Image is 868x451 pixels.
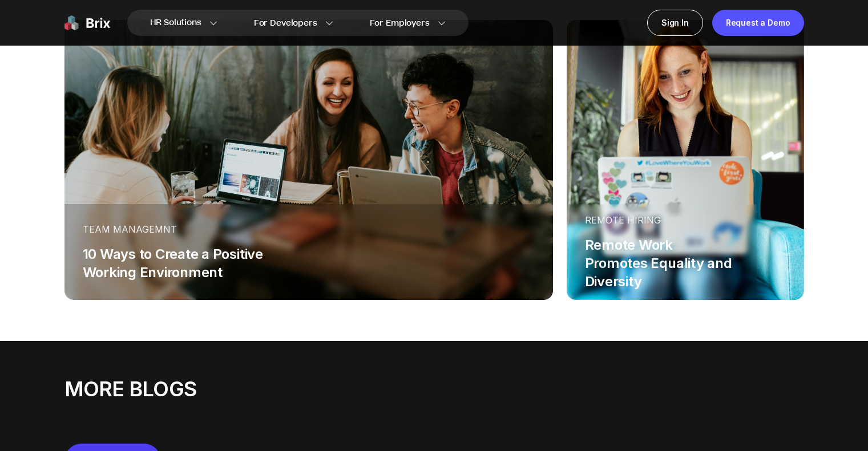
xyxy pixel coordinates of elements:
[83,222,535,236] div: Team Managemnt
[150,14,201,32] span: HR Solutions
[254,17,317,29] span: For Developers
[647,10,703,36] a: Sign In
[712,10,804,36] a: Request a Demo
[64,375,804,403] div: More blogs
[585,236,738,291] div: Remote Work Promotes Equality and Diversity
[585,213,738,227] div: Remote Hiring
[83,245,316,282] div: 10 Ways to Create a Positive Working Environment
[370,17,430,29] span: For Employers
